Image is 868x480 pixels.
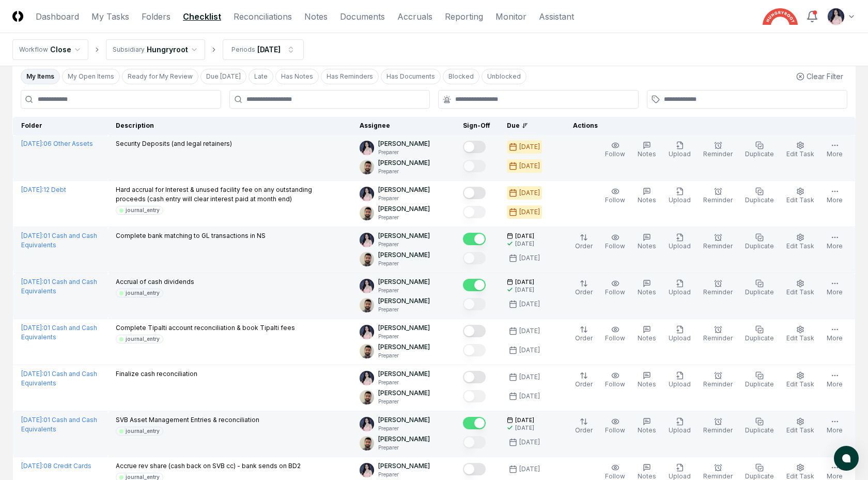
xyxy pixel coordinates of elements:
[126,335,160,343] div: journal_entry
[573,369,595,391] button: Order
[825,277,845,299] button: More
[603,231,627,253] button: Follow
[304,10,328,23] a: Notes
[21,324,43,332] span: [DATE] :
[638,472,656,480] span: Notes
[603,323,627,345] button: Follow
[667,185,693,207] button: Upload
[743,139,776,161] button: Duplicate
[703,380,733,388] span: Reminder
[116,277,194,287] p: Accrual of cash dividends
[638,380,656,388] span: Notes
[825,231,845,253] button: More
[116,369,197,379] p: Finalize cash reconciliation
[834,446,859,471] button: atlas-launcher
[116,461,301,471] p: Accrue rev share (cash back on SVB cc) - bank sends on BD2
[519,207,540,217] div: [DATE]
[638,426,656,434] span: Notes
[519,299,540,309] div: [DATE]
[605,472,625,480] span: Follow
[703,288,733,296] span: Reminder
[515,278,534,286] span: [DATE]
[703,472,733,480] span: Reminder
[455,117,499,135] th: Sign-Off
[507,121,548,130] div: Due
[378,333,430,340] p: Preparer
[573,415,595,437] button: Order
[636,369,658,391] button: Notes
[703,426,733,434] span: Reminder
[703,334,733,342] span: Reminder
[378,352,430,359] p: Preparer
[667,277,693,299] button: Upload
[360,298,374,312] img: d09822cc-9b6d-4858-8d66-9570c114c672_214030b4-299a-48fd-ad93-fc7c7aef54c6.png
[116,139,232,148] p: Security Deposits (and legal retainers)
[743,415,776,437] button: Duplicate
[786,150,814,158] span: Edit Task
[495,10,526,23] a: Monitor
[573,277,595,299] button: Order
[113,45,145,54] div: Subsidiary
[275,69,319,84] button: Has Notes
[763,8,798,25] img: Hungryroot logo
[745,380,774,388] span: Duplicate
[126,206,160,214] div: journal_entry
[463,160,486,172] button: Mark complete
[116,231,266,241] p: Complete bank matching to GL transactions in NS
[12,39,304,60] nav: breadcrumb
[360,417,374,431] img: ACg8ocK1rwy8eqCe8mfIxWeyxIbp_9IQcG1JX1XyIUBvatxmYFCosBjk=s96-c
[116,185,343,204] p: Hard accrual for Interest & unused facility fee on any outstanding proceeds (cash entry will clea...
[463,390,486,402] button: Mark complete
[745,242,774,250] span: Duplicate
[378,241,430,248] p: Preparer
[378,306,430,313] p: Preparer
[638,242,656,250] span: Notes
[745,150,774,158] span: Duplicate
[636,231,658,253] button: Notes
[786,472,814,480] span: Edit Task
[575,334,593,342] span: Order
[745,334,774,342] span: Duplicate
[378,471,430,478] p: Preparer
[519,392,540,401] div: [DATE]
[784,415,816,437] button: Edit Task
[463,279,486,291] button: Mark complete
[116,323,295,333] p: Complete Tipalti account reconciliation & book Tipalti fees
[36,10,79,23] a: Dashboard
[463,436,486,448] button: Mark complete
[21,140,43,147] span: [DATE] :
[519,464,540,474] div: [DATE]
[701,231,735,253] button: Reminder
[792,67,847,86] button: Clear Filter
[378,194,430,202] p: Preparer
[231,45,255,54] div: Periods
[786,288,814,296] span: Edit Task
[701,185,735,207] button: Reminder
[603,139,627,161] button: Follow
[463,233,486,245] button: Mark complete
[463,298,486,310] button: Mark complete
[378,250,430,260] p: [PERSON_NAME]
[786,380,814,388] span: Edit Task
[636,323,658,345] button: Notes
[21,278,97,295] a: [DATE]:01 Cash and Cash Equivalents
[12,11,23,22] img: Logo
[360,325,374,339] img: ACg8ocK1rwy8eqCe8mfIxWeyxIbp_9IQcG1JX1XyIUBvatxmYFCosBjk=s96-c
[378,277,430,287] p: [PERSON_NAME]
[519,438,540,447] div: [DATE]
[519,346,540,355] div: [DATE]
[378,214,430,221] p: Preparer
[463,463,486,475] button: Mark complete
[378,204,430,214] p: [PERSON_NAME]
[745,288,774,296] span: Duplicate
[539,10,574,23] a: Assistant
[463,371,486,383] button: Mark complete
[667,139,693,161] button: Upload
[21,278,43,286] span: [DATE] :
[573,231,595,253] button: Order
[378,260,430,267] p: Preparer
[603,369,627,391] button: Follow
[378,323,430,333] p: [PERSON_NAME]
[463,206,486,218] button: Mark complete
[519,161,540,171] div: [DATE]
